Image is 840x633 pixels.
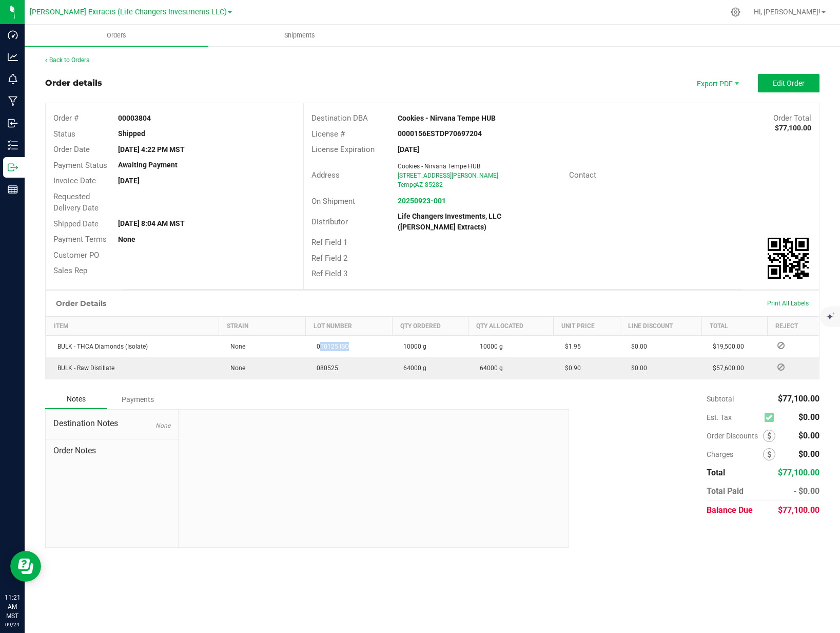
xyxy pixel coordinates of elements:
[53,145,90,154] span: Order Date
[707,468,725,477] span: Total
[392,316,468,335] th: Qty Ordered
[52,343,148,350] span: BULK - THCA Diamonds (Isolate)
[773,79,805,87] span: Edit Order
[53,192,99,213] span: Requested Delivery Date
[53,417,170,430] span: Destination Notes
[729,7,742,17] div: Manage settings
[569,170,596,180] span: Contact
[53,176,96,185] span: Invoice Date
[398,145,419,154] strong: [DATE]
[398,212,501,231] strong: Life Changers Investments, LLC ([PERSON_NAME] Extracts)
[773,113,811,123] span: Order Total
[708,343,744,350] span: $19,500.00
[8,118,18,128] inline-svg: Inbound
[768,238,809,279] img: Scan me!
[707,486,744,496] span: Total Paid
[118,145,185,154] strong: [DATE] 4:22 PM MST
[219,316,306,335] th: Strain
[46,316,219,335] th: Item
[707,505,753,515] span: Balance Due
[626,365,647,372] span: $0.00
[25,25,208,46] a: Orders
[686,74,748,92] li: Export PDF
[8,52,18,62] inline-svg: Analytics
[30,8,227,16] span: [PERSON_NAME] Extracts (Life Changers Investments LLC)
[8,184,18,195] inline-svg: Reports
[311,197,355,206] span: On Shipment
[311,113,368,123] span: Destination DBA
[778,505,819,515] span: $77,100.00
[398,129,482,138] strong: 0000156ESTDP70697204
[468,316,554,335] th: Qty Allocated
[773,342,789,349] span: Reject Inventory
[53,161,107,170] span: Payment Status
[767,300,809,307] span: Print All Labels
[707,395,734,403] span: Subtotal
[118,235,135,243] strong: None
[8,162,18,172] inline-svg: Outbound
[53,219,99,228] span: Shipped Date
[8,74,18,84] inline-svg: Monitoring
[45,77,102,89] div: Order details
[118,129,145,138] strong: Shipped
[778,468,819,477] span: $77,100.00
[767,316,819,335] th: Reject
[414,181,415,188] span: ,
[53,129,75,139] span: Status
[155,422,170,429] span: None
[311,145,375,154] span: License Expiration
[398,181,416,188] span: Tempe
[52,365,114,372] span: BULK - Raw Distillate
[707,432,763,440] span: Order Discounts
[560,365,581,372] span: $0.90
[118,177,140,185] strong: [DATE]
[798,449,819,459] span: $0.00
[311,365,338,372] span: 080525
[311,217,348,226] span: Distributor
[707,450,763,458] span: Charges
[398,197,446,205] a: 20250923-001
[53,113,79,123] span: Order #
[560,343,581,350] span: $1.95
[425,181,443,188] span: 85282
[626,343,647,350] span: $0.00
[768,238,809,279] qrcode: 00003804
[118,219,185,227] strong: [DATE] 8:04 AM MST
[415,181,423,188] span: AZ
[620,316,701,335] th: Line Discount
[311,129,345,139] span: License #
[305,316,392,335] th: Lot Number
[8,30,18,40] inline-svg: Dashboard
[475,365,503,372] span: 64000 g
[53,251,99,260] span: Customer PO
[311,343,349,350] span: 010125.ISO
[225,343,245,350] span: None
[311,238,347,247] span: Ref Field 1
[311,269,347,278] span: Ref Field 3
[701,316,767,335] th: Total
[45,390,107,409] div: Notes
[775,124,811,132] strong: $77,100.00
[93,31,140,40] span: Orders
[118,114,151,122] strong: 00003804
[475,343,503,350] span: 10000 g
[398,343,426,350] span: 10000 g
[270,31,329,40] span: Shipments
[793,486,819,496] span: - $0.00
[53,266,87,275] span: Sales Rep
[398,163,480,170] span: Cookies - Nirvana Tempe HUB
[398,172,498,179] span: [STREET_ADDRESS][PERSON_NAME]
[225,365,245,372] span: None
[778,394,819,404] span: $77,100.00
[765,410,778,424] span: Calculate excise tax
[208,25,392,46] a: Shipments
[10,551,41,582] iframe: Resource center
[45,56,89,64] a: Back to Orders
[8,140,18,150] inline-svg: Inventory
[754,8,821,16] span: Hi, [PERSON_NAME]!
[311,170,340,180] span: Address
[758,74,819,92] button: Edit Order
[311,254,347,263] span: Ref Field 2
[53,445,170,457] span: Order Notes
